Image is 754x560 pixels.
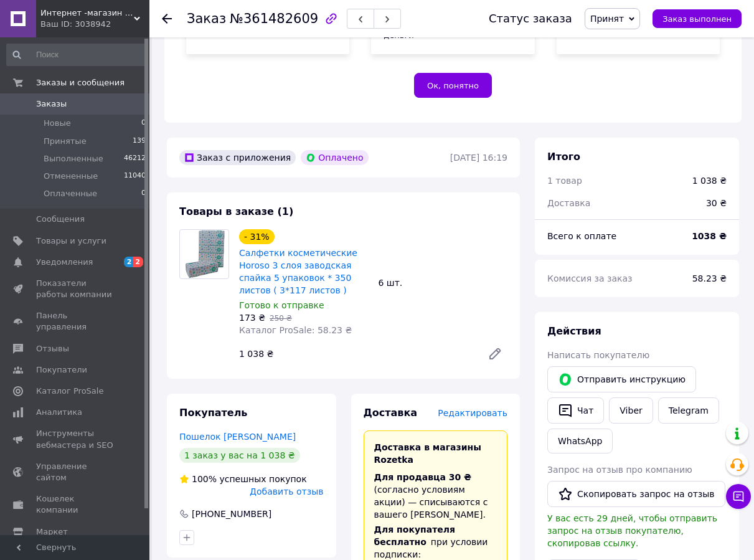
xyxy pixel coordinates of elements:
span: Всего к оплате [547,231,616,241]
span: Покупатели [36,364,87,376]
div: [PHONE_NUMBER] [191,508,273,520]
a: Viber [609,397,653,424]
span: Заказы [36,98,67,110]
span: 46212 [124,153,146,164]
span: Запрос на отзыв про компанию [547,465,692,475]
b: 1038 ₴ [692,231,727,241]
span: Принятые [44,136,87,147]
span: Товары и услуги [36,235,106,247]
button: Отправить инструкцию [547,366,696,392]
span: 1 товар [547,176,582,186]
span: Панель управления [36,310,115,333]
span: Уведомления [36,257,93,268]
div: - 31% [239,229,275,244]
div: Заказ с приложения [179,150,296,165]
span: Комиссия за заказ [547,273,633,283]
span: Доставка в магазины Rozetka [374,442,481,465]
span: Доставка [364,407,418,419]
span: У вас есть 29 дней, чтобы отправить запрос на отзыв покупателю, скопировав ссылку. [547,513,717,548]
time: [DATE] 16:19 [450,153,507,163]
input: Поиск [6,44,147,66]
button: Ок, понятно [414,73,492,98]
div: 1 038 ₴ [234,345,478,363]
a: Telegram [658,397,719,424]
span: Кошелек компании [36,493,115,516]
div: Вернуться назад [162,12,172,25]
a: Редактировать [483,341,507,366]
span: Управление сайтом [36,461,115,483]
span: Показатели работы компании [36,278,115,300]
span: Ок, понятно [427,81,479,90]
span: Добавить отзыв [250,486,323,496]
a: Салфетки косметические Horoso 3 слоя заводская спайка 5 упаковок * 350 листов ( 3*117 листов ) [239,248,357,295]
span: 139 [133,136,146,147]
span: Отмененные [44,171,98,182]
div: успешных покупок [179,473,307,485]
div: Ваш ID: 3038942 [40,19,149,30]
span: 250 ₴ [270,314,292,323]
a: Пошелок [PERSON_NAME] [179,432,296,442]
span: Выполненные [44,153,103,164]
img: Салфетки косметические Horoso 3 слоя заводская спайка 5 упаковок * 350 листов ( 3*117 листов ) [184,230,225,278]
div: Оплачено [301,150,368,165]
span: 100% [192,474,217,484]
a: WhatsApp [547,429,613,453]
button: Чат с покупателем [726,484,751,509]
span: Маркет [36,526,68,538]
div: 1 заказ у вас на 1 038 ₴ [179,448,300,463]
span: 0 [141,188,146,199]
span: Редактировать [438,408,507,418]
span: Написать покупателю [547,350,649,360]
span: Покупатель [179,407,247,419]
span: Аналитика [36,407,82,418]
button: Заказ выполнен [653,9,742,28]
span: 58.23 ₴ [692,273,727,283]
span: 173 ₴ [239,313,265,323]
span: Действия [547,325,601,337]
span: Инструменты вебмастера и SEO [36,428,115,450]
span: Новые [44,118,71,129]
span: Для покупателя бесплатно [374,524,455,547]
span: Доставка [547,198,590,208]
span: Сообщения [36,214,85,225]
span: Заказ [187,11,226,26]
span: 0 [141,118,146,129]
span: Оплаченные [44,188,97,199]
button: Скопировать запрос на отзыв [547,481,725,507]
span: Каталог ProSale [36,386,103,397]
span: Отзывы [36,343,69,354]
span: Интернет -магазин " Папуля" [40,7,134,19]
span: Товары в заказе (1) [179,206,293,217]
div: 1 038 ₴ [692,174,727,187]
span: Готово к отправке [239,300,324,310]
div: (согласно условиям акции) — списываются с вашего [PERSON_NAME]. [374,471,497,521]
span: Заказы и сообщения [36,77,125,88]
span: Заказ выполнен [662,14,732,24]
span: 2 [133,257,143,267]
span: 2 [124,257,134,267]
div: Статус заказа [489,12,572,25]
span: 11040 [124,171,146,182]
span: Итого [547,151,580,163]
div: 30 ₴ [699,189,734,217]
div: 6 шт. [374,274,513,292]
span: №361482609 [230,11,318,26]
span: Принят [590,14,624,24]
span: Для продавца 30 ₴ [374,472,472,482]
button: Чат [547,397,604,424]
span: Каталог ProSale: 58.23 ₴ [239,325,352,335]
